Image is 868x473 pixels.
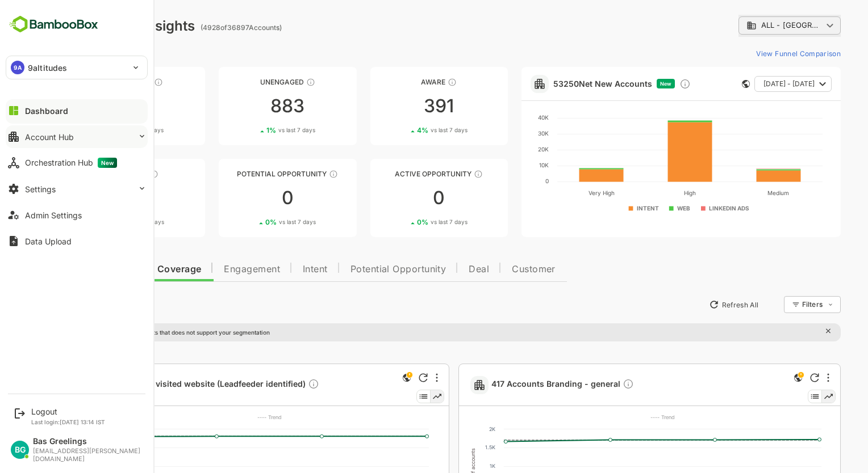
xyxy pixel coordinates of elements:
div: 0 % [377,218,428,226]
span: vs last 7 days [239,126,276,134]
text: Medium [728,189,749,196]
div: ALL - [GEOGRAPHIC_DATA] [699,15,801,37]
div: Refresh [770,373,779,382]
a: 53250Net New Accounts [514,79,612,88]
span: [DATE] - [DATE] [724,77,775,91]
div: BG [11,441,29,459]
text: 30K [498,130,509,137]
img: BambooboxFullLogoMark.5f36c76dfaba33ec1ec1367b70bb1252.svg [6,14,102,35]
a: Active OpportunityThese accounts have open opportunities which might be at any of the Sales Stage... [331,159,469,237]
div: Logout [31,407,105,416]
text: 1.5K [445,444,456,450]
span: Intent [263,265,288,274]
text: 0 [506,178,509,184]
text: 400 [51,463,61,469]
span: vs last 7 days [87,126,124,134]
div: 2 % [74,218,124,226]
text: ---- Trend [611,414,635,420]
span: vs last 7 days [87,218,124,226]
span: New [98,158,117,168]
button: Orchestration HubNew [6,151,148,174]
div: Filters [761,294,801,315]
div: Discover new ICP-fit accounts showing engagement — via intent surges, anonymous website visits, L... [640,78,651,90]
text: 40K [498,114,509,121]
div: Dashboard Insights [27,18,155,34]
text: 1K [450,463,456,469]
button: Account Hub [6,125,148,148]
div: Account Hub [25,132,74,142]
div: Admin Settings [25,210,82,220]
div: Bas Greelings [33,437,142,446]
div: Description not present [583,378,594,391]
div: ALL - Belgium [707,20,783,31]
a: 417 Accounts Branding - generalDescription not present [452,378,599,391]
div: These accounts are warm, further nurturing would qualify them to MQAs [110,170,119,179]
div: Orchestration Hub [25,158,117,168]
div: [EMAIL_ADDRESS][PERSON_NAME][DOMAIN_NAME] [33,447,142,463]
span: ALL - [GEOGRAPHIC_DATA] [721,21,783,29]
button: Data Upload [6,230,148,252]
a: AwareThese accounts have just entered the buying cycle and need further nurturing3914%vs last 7 days [331,67,469,145]
div: 0 [331,189,469,207]
div: Unengaged [179,78,317,86]
div: 0 [179,189,317,207]
div: 0 % [226,218,276,226]
div: Description not present [268,378,279,391]
div: These accounts have just entered the buying cycle and need further nurturing [408,78,417,87]
div: These accounts have not shown enough engagement and need nurturing [266,78,276,87]
div: 9A9altitudes [6,56,147,79]
span: Customer [472,265,516,274]
span: vs last 7 days [391,218,428,226]
div: Potential Opportunity [179,170,317,178]
div: Active Opportunity [331,170,469,178]
text: 600 [51,444,61,450]
button: Refresh All [664,295,724,314]
text: 20K [498,146,509,153]
div: More [396,373,398,382]
a: Potential OpportunityThese accounts are MQAs and can be passed on to Inside Sales00%vs last 7 days [179,159,317,237]
div: Settings [25,184,56,194]
div: 883 [179,97,317,115]
div: 1 % [227,126,276,134]
div: Unreached [27,78,165,86]
p: There are global insights that does not support your segmentation [49,329,230,336]
text: 10K [499,162,509,168]
span: New [620,81,632,87]
div: Aware [331,78,469,86]
div: Filters [762,300,783,309]
span: Data Quality and Coverage [39,265,161,274]
div: 54 [27,189,165,207]
span: vs last 7 days [239,218,276,226]
div: 9A [11,61,24,74]
button: View Funnel Comparison [712,44,801,62]
div: 4K [27,97,165,115]
div: 4 % [377,126,428,134]
div: Engaged [27,170,165,178]
span: Potential Opportunity [311,265,407,274]
div: Dashboard [25,106,68,116]
div: These accounts have open opportunities which might be at any of the Sales Stages [434,170,443,179]
text: Very High [549,189,575,197]
div: 391 [331,97,469,115]
div: These accounts are MQAs and can be passed on to Inside Sales [289,170,298,179]
text: High [644,189,656,197]
span: Deal [429,265,449,274]
a: UnreachedThese accounts have not been engaged with for a defined time period4K1%vs last 7 days [27,67,165,145]
text: 800 [51,426,61,432]
ag: ( 4928 of 36897 Accounts) [161,23,242,32]
div: This is a global insight. Segment selection is not applicable for this view [752,371,765,386]
button: [DATE] - [DATE] [715,76,792,92]
span: 185 Accounts visited website (Leadfeeder identified) [60,378,279,391]
a: 185 Accounts visited website (Leadfeeder identified)Description not present [60,378,284,391]
button: Dashboard [6,99,148,122]
span: vs last 7 days [391,126,428,134]
div: Refresh [379,373,388,382]
p: 9altitudes [28,62,67,74]
div: These accounts have not been engaged with for a defined time period [114,78,123,87]
div: This card does not support filter and segments [702,80,710,88]
div: This is a global insight. Segment selection is not applicable for this view [360,371,374,386]
button: New Insights [27,294,110,315]
button: Settings [6,178,148,200]
a: EngagedThese accounts are warm, further nurturing would qualify them to MQAs542%vs last 7 days [27,159,165,237]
